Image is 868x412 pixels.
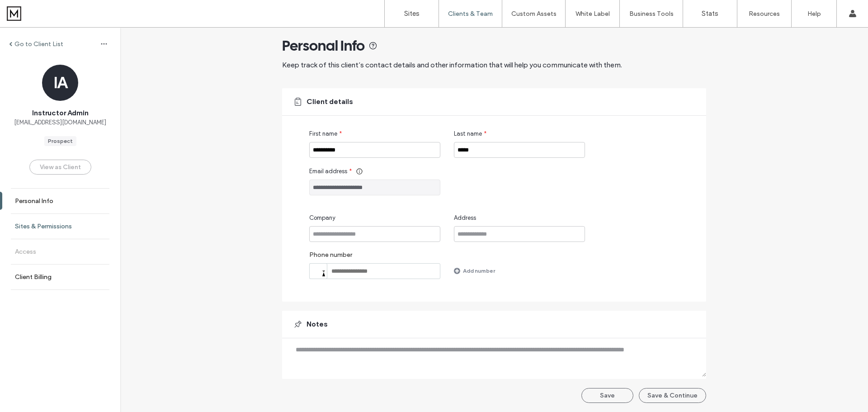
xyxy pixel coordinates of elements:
[42,65,78,101] div: IA
[15,248,36,256] label: Access
[48,137,73,145] div: Prospect
[282,37,365,55] span: Personal Info
[448,10,493,18] label: Clients & Team
[404,9,420,18] label: Sites
[629,10,674,18] label: Business Tools
[807,10,821,18] label: Help
[309,251,440,263] label: Phone number
[32,108,89,118] span: Instructor Admin
[463,263,495,279] label: Add number
[15,197,53,205] label: Personal Info
[14,40,63,48] label: Go to Client List
[454,226,585,242] input: Address
[14,118,106,127] span: [EMAIL_ADDRESS][DOMAIN_NAME]
[307,319,328,329] span: Notes
[454,213,476,223] span: Address
[749,10,780,18] label: Resources
[20,6,39,14] span: Help
[309,129,337,138] span: First name
[15,273,52,281] label: Client Billing
[309,167,347,176] span: Email address
[454,129,482,138] span: Last name
[309,142,440,158] input: First name
[15,223,72,230] label: Sites & Permissions
[309,213,335,223] span: Company
[309,180,440,195] input: Email address
[702,9,718,18] label: Stats
[576,10,610,18] label: White Label
[307,97,353,107] span: Client details
[282,61,622,69] span: Keep track of this client’s contact details and other information that will help you communicate ...
[454,142,585,158] input: Last name
[639,388,706,403] button: Save & Continue
[581,388,633,403] button: Save
[309,226,440,242] input: Company
[511,10,557,18] label: Custom Assets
